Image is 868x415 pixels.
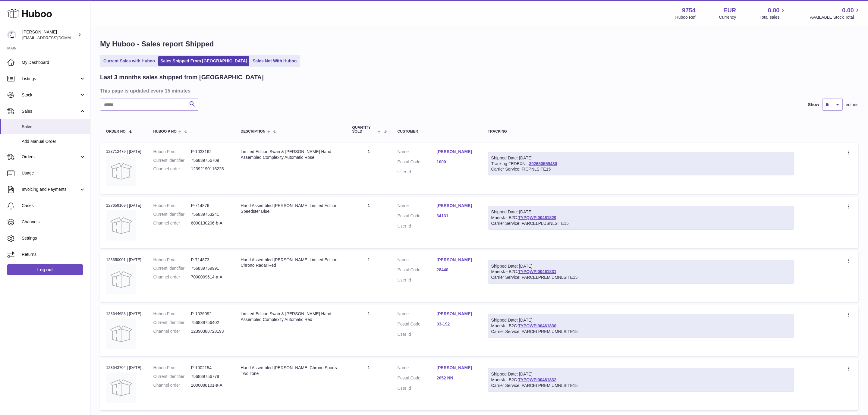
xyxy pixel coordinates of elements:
[191,158,229,163] dd: 756839756709
[100,73,264,81] h2: Last 3 months sales shipped from [GEOGRAPHIC_DATA]
[250,56,299,66] a: Sales Not With Huboo
[759,14,786,20] span: Total sales
[768,6,780,14] span: 0.00
[191,320,229,325] dd: 756839756402
[488,368,794,392] div: Maersk - B2C:
[842,6,854,14] span: 0.00
[437,267,476,273] a: 28440
[191,382,229,388] dd: 2000088101-a-A
[488,152,794,176] div: Tracking FEDEXNL:
[153,158,191,163] dt: Current identifier
[101,56,157,66] a: Current Sales with Huboo
[153,374,191,379] dt: Current identifier
[846,102,858,108] span: entries
[241,257,340,269] div: Hand Assembled [PERSON_NAME] Limited Edition Chrono Radar Red
[22,139,86,144] span: Add Manual Order
[437,203,476,209] a: [PERSON_NAME]
[22,92,79,98] span: Stock
[810,6,861,20] a: 0.00 AVAILABLE Stock Total
[398,257,437,264] dt: Name
[22,60,86,65] span: My Dashboard
[241,203,340,214] div: Hand Assembled [PERSON_NAME] Limited Edition Speedster Blue
[106,311,141,316] div: 123644653 | [DATE]
[518,215,556,220] a: TYPQWPI00461829
[22,235,86,241] span: Settings
[22,108,79,114] span: Sales
[241,311,340,322] div: Limited Edition Swan & [PERSON_NAME] Hand Assembled Complexity Automatic Red
[191,266,229,271] dd: 756839759991
[398,223,437,229] dt: User Id
[491,329,791,335] div: Carrier Service: PARCELPREMIUMNLSITE15
[491,263,791,269] div: Shipped Date: [DATE]
[398,277,437,283] dt: User Id
[398,130,476,134] div: Customer
[491,221,791,226] div: Carrier Service: PARCELPLUSNLSITE15
[22,252,86,257] span: Returns
[191,374,229,379] dd: 756839756778
[398,149,437,156] dt: Name
[22,170,86,176] span: Usage
[106,210,136,241] img: no-photo.jpg
[398,365,437,372] dt: Name
[153,130,177,134] span: Huboo P no
[488,206,794,230] div: Maersk - B2C:
[398,375,437,382] dt: Postal Code
[346,197,392,248] td: 1
[437,375,476,381] a: 2652 NN
[22,203,86,209] span: Cases
[398,311,437,318] dt: Name
[398,169,437,175] dt: User Id
[153,166,191,172] dt: Channel order
[106,365,141,370] div: 123643704 | [DATE]
[106,156,136,186] img: no-photo.jpg
[346,143,392,194] td: 1
[675,14,696,20] div: Huboo Ref
[153,212,191,217] dt: Current identifier
[153,329,191,334] dt: Channel order
[106,130,126,134] span: Order No
[398,332,437,337] dt: User Id
[437,365,476,371] a: [PERSON_NAME]
[808,102,819,108] label: Show
[488,260,794,284] div: Maersk - B2C:
[518,269,556,274] a: TYPQWPI00461831
[437,159,476,165] a: 1000
[491,166,791,172] div: Carrier Service: FICPNLSITE15
[191,212,229,217] dd: 756839753241
[437,311,476,317] a: [PERSON_NAME]
[153,365,191,371] dt: Huboo P no
[153,382,191,388] dt: Channel order
[437,257,476,263] a: [PERSON_NAME]
[191,203,229,209] dd: P-714876
[106,257,141,263] div: 123650001 | [DATE]
[153,149,191,155] dt: Huboo P no
[22,124,86,130] span: Sales
[191,274,229,280] dd: 7000009614-a-A
[346,305,392,356] td: 1
[682,6,696,14] strong: 9754
[191,166,229,172] dd: 12392190116225
[398,203,437,210] dt: Name
[398,267,437,274] dt: Postal Code
[488,314,794,338] div: Maersk - B2C:
[7,264,83,275] a: Log out
[106,319,136,349] img: no-photo.jpg
[491,155,791,161] div: Shipped Date: [DATE]
[22,154,79,160] span: Orders
[100,39,858,49] h1: My Huboo - Sales report Shipped
[352,126,376,134] span: Quantity Sold
[491,383,791,388] div: Carrier Service: PARCELPREMIUMNLSITE15
[153,203,191,209] dt: Huboo P no
[153,311,191,317] dt: Huboo P no
[398,321,437,329] dt: Postal Code
[106,149,141,154] div: 123712479 | [DATE]
[106,203,141,208] div: 123659109 | [DATE]
[191,220,229,226] dd: 6000130206-b-A
[241,365,340,376] div: Hand Assembled [PERSON_NAME] Chrono Sports Two Tone
[153,257,191,263] dt: Huboo P no
[759,6,786,20] a: 0.00 Total sales
[810,14,861,20] span: AVAILABLE Stock Total
[153,320,191,325] dt: Current identifier
[518,377,556,382] a: TYPQWPI00461832
[491,371,791,377] div: Shipped Date: [DATE]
